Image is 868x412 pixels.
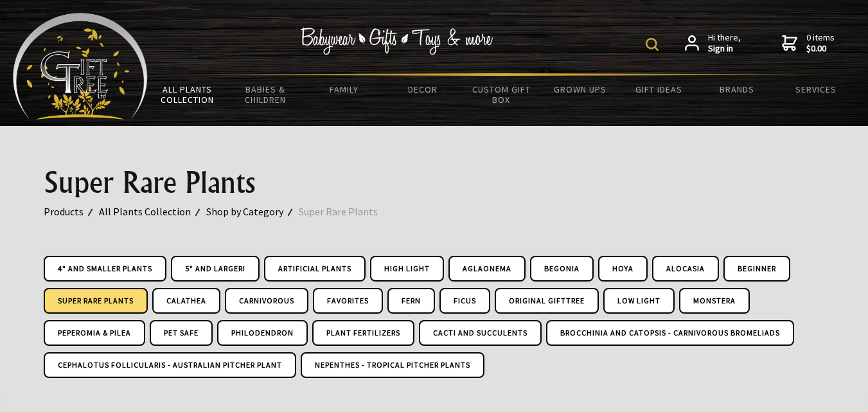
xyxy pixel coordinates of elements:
a: Artificial Plants [264,256,366,282]
a: 4" and Smaller Plants [44,256,166,282]
a: Brocchinia And Catopsis - Carnivorous Bromeliads [546,320,794,346]
a: Services [777,76,855,103]
img: Babyware - Gifts - Toys and more... [13,13,148,120]
a: Peperomia & Pilea [44,320,145,346]
a: Shop by Category [206,203,299,220]
a: Cephalotus Follicularis - Australian Pitcher Plant [44,352,296,378]
a: Begonia [530,256,594,282]
a: Plant Fertilizers [312,320,414,346]
a: Original GiftTree [495,288,599,314]
a: Grown Ups [541,76,619,103]
a: 5" and Larger! [171,256,260,282]
a: Ficus [439,288,490,314]
img: Babywear - Gifts - Toys & more [301,28,493,55]
a: Favorites [313,288,383,314]
a: Aglaonema [448,256,526,282]
a: High Light [370,256,444,282]
a: Super Rare Plants [44,288,148,314]
a: Hoya [598,256,648,282]
a: Philodendron [217,320,308,346]
a: Babies & Children [226,76,305,113]
a: Decor [384,76,462,103]
a: Gift Ideas [619,76,698,103]
strong: Sign in [708,43,741,55]
span: Hi there, [708,32,741,55]
a: All Plants Collection [148,76,226,113]
a: Nepenthes - Tropical Pitcher Plants [301,352,484,378]
a: Family [305,76,384,103]
a: Cacti and Succulents [419,320,542,346]
a: Carnivorous [225,288,308,314]
a: Pet Safe [150,320,213,346]
a: 0 items$0.00 [782,32,835,55]
strong: $0.00 [806,43,835,55]
a: Products [44,203,99,220]
span: 0 items [806,31,835,55]
a: Brands [698,76,776,103]
a: Calathea [152,288,220,314]
a: Beginner [723,256,790,282]
a: Monstera [679,288,750,314]
a: Hi there,Sign in [685,32,741,55]
h1: Super Rare Plants [44,167,825,198]
a: Custom Gift Box [462,76,540,113]
a: Super Rare Plants [299,203,393,220]
a: All Plants Collection [99,203,206,220]
img: product search [646,38,659,51]
a: Alocasia [652,256,719,282]
a: Fern [387,288,435,314]
a: Low Light [603,288,675,314]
